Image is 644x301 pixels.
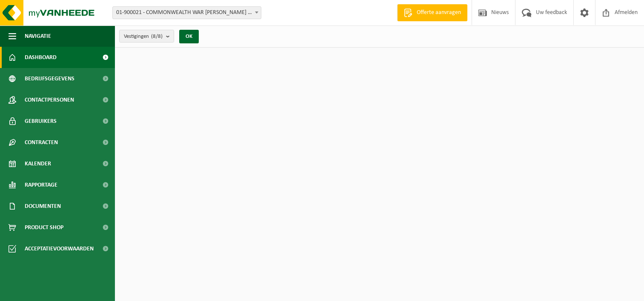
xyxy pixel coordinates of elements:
span: Gebruikers [25,111,57,132]
span: Navigatie [25,26,51,47]
span: Offerte aanvragen [415,9,463,17]
button: OK [179,30,199,43]
count: (8/8) [151,34,163,39]
span: Kalender [25,153,51,174]
button: Vestigingen(8/8) [119,30,174,43]
span: Vestigingen [124,30,163,43]
a: Offerte aanvragen [397,4,467,21]
span: Contracten [25,132,58,153]
span: Acceptatievoorwaarden [25,238,94,259]
span: Contactpersonen [25,89,74,111]
span: Documenten [25,196,61,217]
span: Bedrijfsgegevens [25,68,74,89]
span: Dashboard [25,47,57,68]
span: Product Shop [25,217,63,238]
span: 01-900021 - COMMONWEALTH WAR GRAVES - IEPER [112,6,261,19]
span: 01-900021 - COMMONWEALTH WAR GRAVES - IEPER [113,7,261,19]
span: Rapportage [25,174,57,196]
